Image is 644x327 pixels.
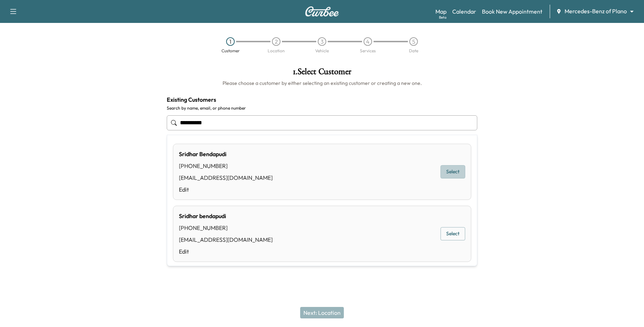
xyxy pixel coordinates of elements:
[440,165,465,179] button: Select
[440,227,465,241] button: Select
[221,49,240,53] div: Customer
[272,37,280,46] div: 2
[167,67,477,80] h1: 1 . Select Customer
[439,15,447,20] div: Beta
[179,235,273,244] div: [EMAIL_ADDRESS][DOMAIN_NAME]
[364,37,372,46] div: 4
[482,7,542,16] a: Book New Appointment
[226,37,235,46] div: 1
[179,185,273,194] a: Edit
[305,6,339,16] img: Curbee Logo
[179,150,273,158] div: Sridhar Bendapudi
[452,7,476,16] a: Calendar
[167,95,477,104] h4: Existing Customers
[179,162,273,170] div: [PHONE_NUMBER]
[360,49,376,53] div: Services
[318,37,326,46] div: 3
[179,212,273,220] div: Sridhar bendapudi
[268,49,285,53] div: Location
[315,49,329,53] div: Vehicle
[179,247,273,256] a: Edit
[179,173,273,182] div: [EMAIL_ADDRESS][DOMAIN_NAME]
[167,105,477,111] label: Search by name, email, or phone number
[409,37,418,46] div: 5
[167,80,477,87] h6: Please choose a customer by either selecting an existing customer or creating a new one.
[179,223,273,232] div: [PHONE_NUMBER]
[565,7,627,15] span: Mercedes-Benz of Plano
[409,49,418,53] div: Date
[435,7,447,16] a: MapBeta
